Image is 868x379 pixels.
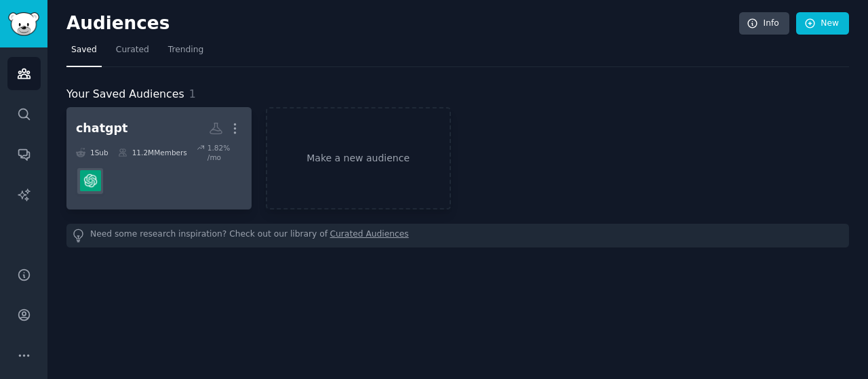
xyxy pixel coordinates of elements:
a: chatgpt1Sub11.2MMembers1.82% /moChatGPT [66,107,252,210]
h2: Audiences [66,13,739,35]
span: Curated [116,44,149,56]
img: GummySearch logo [8,12,39,36]
a: New [796,12,849,35]
span: Saved [71,44,97,56]
a: Info [739,12,789,35]
div: 1.82 % /mo [208,143,242,162]
span: Trending [168,44,203,56]
span: Your Saved Audiences [66,86,184,103]
span: 1 [189,87,196,100]
a: Curated [111,39,154,67]
a: Make a new audience [266,107,451,210]
a: Trending [163,39,208,67]
div: 1 Sub [76,143,108,162]
a: Curated Audiences [330,228,409,243]
img: ChatGPT [80,170,101,191]
div: Need some research inspiration? Check out our library of [66,224,849,247]
div: chatgpt [76,120,127,137]
div: 11.2M Members [118,143,187,162]
a: Saved [66,39,102,67]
